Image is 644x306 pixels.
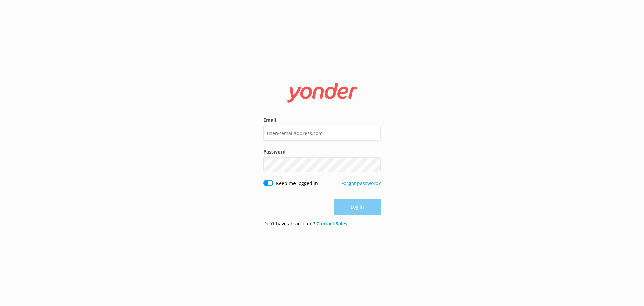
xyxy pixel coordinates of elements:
label: Keep me logged in [276,180,318,187]
p: Don’t have an account? [263,220,347,227]
a: Forgot password? [341,180,381,186]
a: Contact Sales [316,220,347,227]
label: Password [263,148,381,156]
label: Email [263,116,381,124]
button: Show password [367,158,381,172]
input: user@emailaddress.com [263,126,381,141]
